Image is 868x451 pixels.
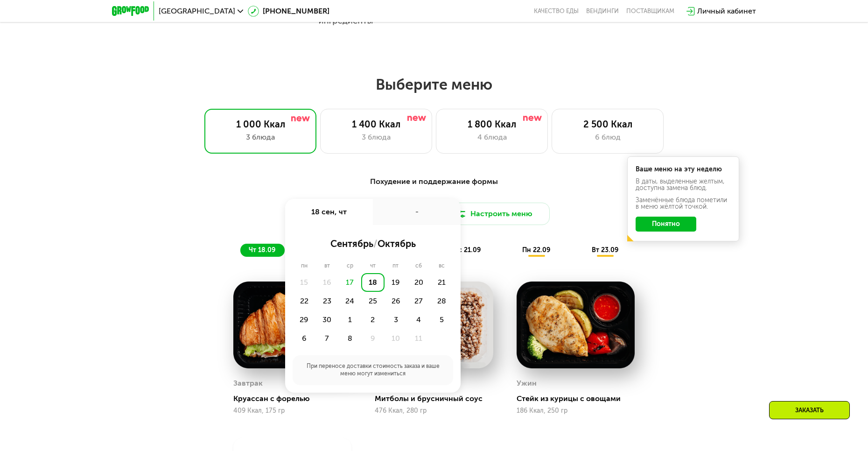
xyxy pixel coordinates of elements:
div: 1 400 Ккал [330,119,422,130]
div: 22 [293,292,315,310]
div: чт [362,262,384,270]
div: 29 [293,310,315,329]
div: 26 [385,292,407,310]
div: - [373,199,461,225]
div: 27 [407,292,430,310]
div: В даты, выделенные желтым, доступна замена блюд. [636,178,731,191]
div: Ваше меню на эту неделю [636,166,731,173]
div: 1 [338,310,361,329]
div: 1 000 Ккал [214,119,307,130]
span: октябрь [378,238,416,249]
div: 11 [407,329,430,348]
div: 28 [430,292,453,310]
div: 3 блюда [214,132,307,143]
div: 186 Ккал, 250 гр [517,407,635,415]
div: Ужин [517,376,537,390]
div: пт [384,262,407,270]
div: 17 [338,273,361,292]
div: сб [407,262,430,270]
span: вс 21.09 [454,246,481,254]
div: 23 [315,292,338,310]
span: сентябрь [330,238,373,249]
div: 19 [385,273,407,292]
div: 20 [407,273,430,292]
div: Стейк из курицы с овощами [517,394,642,403]
div: 4 [407,310,430,329]
div: Завтрак [233,376,263,390]
div: 7 [315,329,338,348]
div: Заменённые блюда пометили в меню жёлтой точкой. [636,197,731,210]
div: 4 блюда [446,132,538,143]
div: 8 [338,329,361,348]
h2: Выберите меню [30,75,838,94]
div: Похудение и поддержание формы [158,176,710,188]
div: поставщикам [626,7,674,15]
div: ср [338,262,362,270]
div: пн [293,262,316,270]
div: Митболы и брусничный соус [375,394,500,403]
a: Вендинги [586,7,619,15]
span: / [373,238,378,249]
span: [GEOGRAPHIC_DATA] [159,7,235,15]
div: 18 сен, чт [285,199,373,225]
div: 1 800 Ккал [446,119,538,130]
div: 409 Ккал, 175 гр [233,407,351,415]
span: пн 22.09 [522,246,550,254]
span: чт 18.09 [249,246,275,254]
div: Круассан с форелью [233,394,359,403]
div: При переносе доставки стоимость заказа и ваше меню могут измениться [293,355,453,385]
div: 30 [315,310,338,329]
button: Настроить меню [438,203,550,225]
button: Понятно [636,217,696,232]
div: 5 [430,310,453,329]
div: вт [316,262,338,270]
div: 2 500 Ккал [561,119,654,130]
a: Качество еды [534,7,579,15]
div: 15 [293,273,315,292]
div: 6 блюд [561,132,654,143]
div: Заказать [769,401,850,419]
div: 9 [361,329,384,348]
div: Личный кабинет [697,6,756,17]
div: 6 [293,329,315,348]
span: вт 23.09 [592,246,618,254]
div: 10 [385,329,407,348]
div: 21 [430,273,453,292]
div: 24 [338,292,361,310]
div: вс [430,262,453,270]
a: [PHONE_NUMBER] [248,6,329,17]
div: 3 [385,310,407,329]
div: 3 блюда [330,132,422,143]
div: 16 [315,273,338,292]
div: 476 Ккал, 280 гр [375,407,493,415]
div: 18 [361,273,384,292]
div: 25 [361,292,384,310]
div: 2 [361,310,384,329]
